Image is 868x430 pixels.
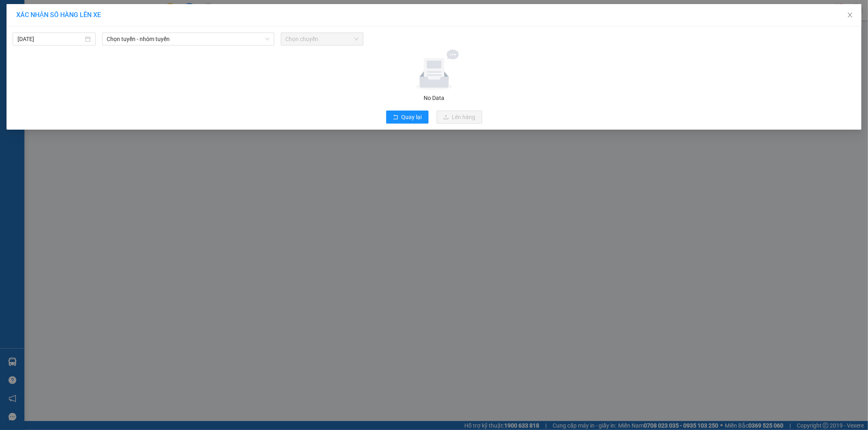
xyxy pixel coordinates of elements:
span: close [847,12,853,18]
button: Close [839,4,861,27]
div: No Data [12,93,856,102]
span: Chọn chuyến [286,33,359,45]
span: XÁC NHẬN SỐ HÀNG LÊN XE [16,11,101,19]
button: rollbackQuay lại [386,111,429,124]
button: uploadLên hàng [437,111,482,124]
span: rollback [393,114,398,121]
span: down [265,37,270,41]
span: Quay lại [402,113,422,122]
span: Chọn tuyến - nhóm tuyến [107,33,269,45]
input: 12/09/2025 [17,35,83,43]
